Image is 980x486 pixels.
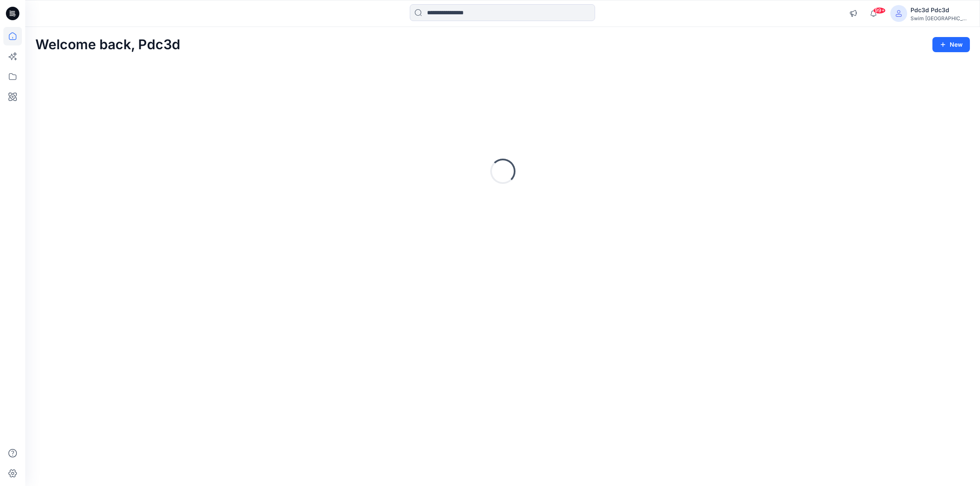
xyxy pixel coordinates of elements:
[35,37,180,53] h2: Welcome back, Pdc3d
[911,15,969,21] div: Swim [GEOGRAPHIC_DATA]
[932,37,970,52] button: New
[873,7,886,14] span: 99+
[895,10,902,17] svg: avatar
[911,5,969,15] div: Pdc3d Pdc3d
